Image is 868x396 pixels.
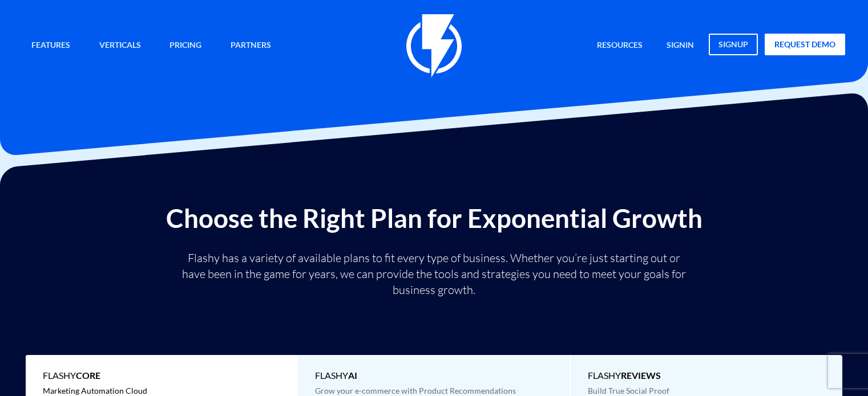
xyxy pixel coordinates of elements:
[222,34,280,58] a: Partners
[177,250,691,298] p: Flashy has a variety of available plans to fit every type of business. Whether you’re just starti...
[588,34,651,58] a: Resources
[315,386,516,395] span: Grow your e-commerce with Product Recommendations
[91,34,150,58] a: Verticals
[348,370,357,381] b: AI
[161,34,210,58] a: Pricing
[765,34,845,55] a: request demo
[709,34,758,55] a: signup
[658,34,703,58] a: signin
[588,386,669,395] span: Build True Social Proof
[9,204,859,232] h2: Choose the Right Plan for Exponential Growth
[315,369,552,382] span: Flashy
[43,386,147,395] span: Marketing Automation Cloud
[23,34,79,58] a: Features
[76,370,100,381] b: Core
[43,369,280,382] span: Flashy
[621,370,661,381] b: REVIEWS
[588,369,826,382] span: Flashy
